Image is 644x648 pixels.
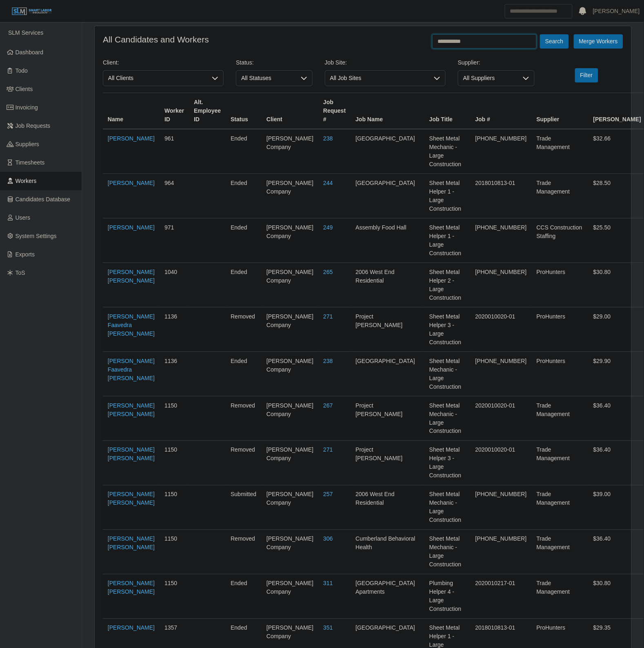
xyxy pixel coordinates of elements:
td: [PERSON_NAME] Company [262,352,318,396]
td: [PHONE_NUMBER] [471,218,532,263]
td: [PHONE_NUMBER] [471,263,532,307]
a: 238 [323,358,333,364]
input: Search [505,4,573,18]
td: ProHunters [532,352,588,396]
a: 265 [323,269,333,275]
a: [PERSON_NAME] Faavedra [PERSON_NAME] [108,313,155,337]
span: Todo [16,67,28,74]
td: Trade Management [532,129,588,174]
td: [PERSON_NAME] Company [262,530,318,575]
td: 2020010020-01 [471,441,532,485]
th: Job Name [351,93,424,129]
a: 351 [323,625,333,631]
td: [PERSON_NAME] Company [262,575,318,619]
td: Sheet Metal Mechanic - Large Construction [424,530,471,575]
td: Sheet Metal Helper 2 - Large Construction [424,263,471,307]
td: 1150 [160,441,189,485]
td: 1150 [160,396,189,441]
td: 1150 [160,485,189,530]
td: removed [226,307,262,352]
span: ToS [16,269,25,276]
td: Sheet Metal Mechanic - Large Construction [424,129,471,174]
span: Job Requests [16,122,51,129]
td: [PERSON_NAME] Company [262,441,318,485]
td: Sheet Metal Mechanic - Large Construction [424,352,471,396]
td: removed [226,530,262,575]
span: Dashboard [16,49,44,56]
td: [GEOGRAPHIC_DATA] [351,174,424,218]
span: Clients [16,86,33,92]
button: Merge Workers [574,34,623,49]
td: 1136 [160,352,189,396]
td: [PERSON_NAME] Company [262,307,318,352]
a: [PERSON_NAME] [PERSON_NAME] [108,402,155,417]
span: Invoicing [16,104,38,111]
td: Cumberland Behavioral Health [351,530,424,575]
td: ended [226,575,262,619]
th: Job Request # [318,93,351,129]
button: Filter [575,68,598,82]
td: Trade Management [532,396,588,441]
td: Trade Management [532,485,588,530]
td: Project [PERSON_NAME] [351,307,424,352]
td: ended [226,352,262,396]
span: Exports [16,251,35,258]
td: [PERSON_NAME] Company [262,129,318,174]
a: [PERSON_NAME] [593,7,640,16]
td: ProHunters [532,263,588,307]
td: Trade Management [532,174,588,218]
td: Sheet Metal Helper 1 - Large Construction [424,218,471,263]
th: Alt. Employee ID [189,93,226,129]
a: [PERSON_NAME] Faavedra [PERSON_NAME] [108,358,155,381]
td: ended [226,174,262,218]
td: 2018010813-01 [471,174,532,218]
span: SLM Services [8,29,43,36]
td: 2020010020-01 [471,307,532,352]
td: [PERSON_NAME] Company [262,218,318,263]
th: Worker ID [160,93,189,129]
span: Suppliers [16,141,39,147]
td: ended [226,129,262,174]
td: ProHunters [532,307,588,352]
h4: All Candidates and Workers [103,34,209,45]
label: Client: [103,58,119,67]
td: CCS Construction Staffing [532,218,588,263]
label: Job Site: [325,58,347,67]
th: Job # [471,93,532,129]
td: ended [226,263,262,307]
td: 1150 [160,575,189,619]
span: Candidates Database [16,196,71,203]
td: removed [226,396,262,441]
a: 257 [323,491,333,498]
td: 2020010020-01 [471,396,532,441]
img: SLM Logo [11,7,52,16]
td: [PHONE_NUMBER] [471,129,532,174]
a: 238 [323,135,333,142]
label: Supplier: [458,58,480,67]
td: 961 [160,129,189,174]
a: [PERSON_NAME] [108,625,155,631]
td: [GEOGRAPHIC_DATA] [351,129,424,174]
span: All Statuses [236,71,296,86]
td: 1150 [160,530,189,575]
td: Sheet Metal Mechanic - Large Construction [424,396,471,441]
span: All Suppliers [458,71,518,86]
th: Name [103,93,160,129]
td: Project [PERSON_NAME] [351,396,424,441]
span: System Settings [16,233,57,239]
a: [PERSON_NAME] [PERSON_NAME] [108,269,155,284]
a: [PERSON_NAME] [108,180,155,186]
th: Status [226,93,262,129]
a: [PERSON_NAME] [PERSON_NAME] [108,447,155,462]
a: 306 [323,536,333,542]
span: Users [16,214,31,221]
td: [PERSON_NAME] Company [262,174,318,218]
td: [PERSON_NAME] Company [262,485,318,530]
td: 971 [160,218,189,263]
span: All Job Sites [325,71,429,86]
button: Search [540,34,568,49]
td: Sheet Metal Helper 3 - Large Construction [424,307,471,352]
td: [PHONE_NUMBER] [471,352,532,396]
label: Status: [236,58,254,67]
td: 1136 [160,307,189,352]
